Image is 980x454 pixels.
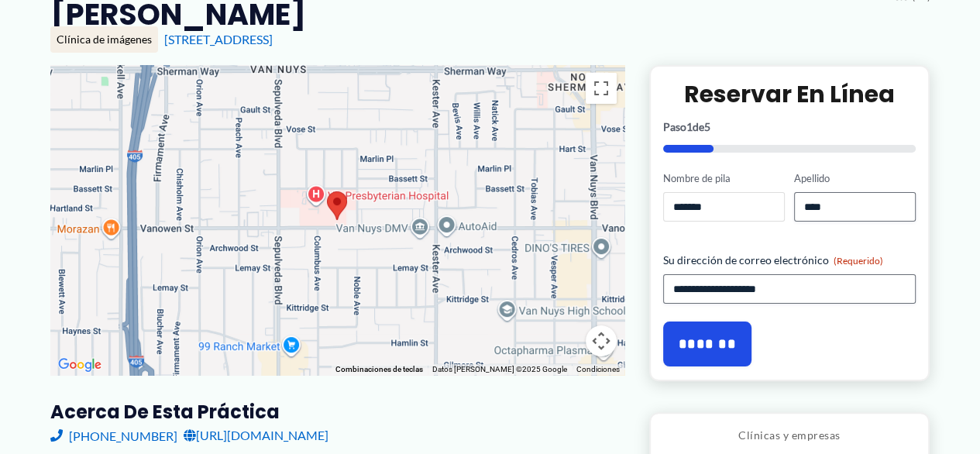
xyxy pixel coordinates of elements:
[184,424,328,447] a: [URL][DOMAIN_NAME]
[54,355,105,375] a: Abrir esta área en Google Maps (se abre en una ventana nueva)
[57,33,152,46] font: Clínica de imágenes
[196,428,328,442] font: [URL][DOMAIN_NAME]
[586,325,617,356] button: Controles de visualización del mapa
[586,73,617,104] button: Activar o desactivar la vista de pantalla completa
[663,172,731,184] font: Nombre de pila
[69,428,177,443] font: [PHONE_NUMBER]
[432,365,567,373] font: Datos [PERSON_NAME] ©2025 Google
[794,172,830,184] font: Apellido
[335,364,423,375] button: Combinaciones de teclas
[50,399,280,425] font: Acerca de esta práctica
[576,365,620,373] a: Condiciones
[663,120,686,133] font: Paso
[54,355,105,375] img: Google
[684,77,895,111] font: Reservar en línea
[663,253,829,267] font: Su dirección de correo electrónico
[164,32,273,46] a: [STREET_ADDRESS]
[738,428,841,442] font: Clínicas y empresas
[834,255,883,267] font: (Requerido)
[50,424,177,447] a: [PHONE_NUMBER]
[693,120,704,133] font: de
[686,120,693,133] font: 1
[704,120,710,133] font: 5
